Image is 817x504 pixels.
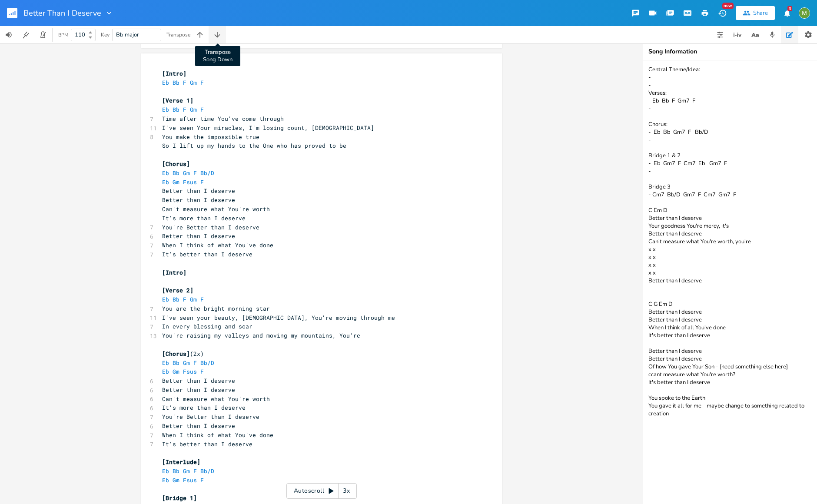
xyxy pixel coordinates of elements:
span: Fsus [183,476,197,484]
span: You're Better than I deserve [162,413,259,421]
span: Bb major [116,31,139,39]
span: Eb [162,476,169,484]
span: Eb [162,467,169,475]
span: Better than I deserve [162,386,235,394]
div: BPM [58,33,68,37]
span: Eb [162,178,169,186]
span: Time after time You've come through [162,115,284,123]
span: You make the impossible true [162,133,259,141]
span: Gm [183,359,190,367]
span: F [200,79,204,86]
span: F [200,476,204,484]
span: You're Better than I deserve [162,223,259,231]
span: Gm [190,295,197,303]
span: Bb/D [200,467,214,475]
span: F [200,368,204,375]
span: F [183,106,186,113]
span: It's more than I deserve [162,404,246,411]
span: Fsus [183,178,197,186]
span: Bb [173,467,179,475]
span: Better than I deserve [162,196,235,204]
span: Better than I deserve [162,377,235,385]
span: [Chorus] [162,160,190,168]
button: Share [736,6,775,20]
span: Bb [173,359,179,367]
div: New [722,3,734,9]
div: Song Information [648,49,812,55]
span: Eb [162,106,169,113]
span: I've seen your beauty, [DEMOGRAPHIC_DATA], You're moving through me [162,314,395,322]
span: You're raising my valleys and moving my mountains, You're [162,332,360,339]
div: 3 [787,6,792,11]
span: Better than I deserve [162,422,235,430]
span: F [193,359,197,367]
span: Eb [162,79,169,86]
span: Gm [183,169,190,177]
span: Bb [173,79,179,86]
span: You are the bright morning star [162,305,270,312]
span: Eb [162,368,169,375]
span: F [183,295,186,303]
span: Gm [183,467,190,475]
span: Eb [162,359,169,367]
div: Autoscroll [286,483,357,499]
span: [Chorus] [162,350,190,358]
span: Better than I deserve [162,187,235,195]
button: 3 [778,5,796,21]
span: In every blessing and scar [162,322,252,330]
span: When I think of what You've done [162,241,273,249]
span: (2x) [162,350,204,358]
span: Gm [173,178,179,186]
img: Mik Sivak [799,7,810,19]
span: Gm [173,368,179,375]
span: Better than I deserve [162,232,235,240]
span: Gm [190,106,197,113]
span: [Verse 1] [162,96,193,104]
span: [Interlude] [162,458,200,466]
span: [Intro] [162,70,186,77]
span: F [200,295,204,303]
div: 3x [339,483,354,499]
span: F [200,106,204,113]
span: [Verse 2] [162,286,193,294]
span: Bb/D [200,359,214,367]
div: Transpose [166,32,190,37]
span: Can't measure what You're worth [162,205,270,213]
span: Bb [173,106,179,113]
span: Gm [173,476,179,484]
span: Bb [173,169,179,177]
span: F [193,467,197,475]
span: Gm [190,79,197,86]
span: It's more than I deserve [162,214,246,222]
div: Key [101,32,110,37]
span: It's better than I deserve [162,440,252,448]
span: Better Than I Deserve [23,9,101,17]
span: Bb/D [200,169,214,177]
span: It's better than I deserve [162,250,252,258]
span: So I lift up my hands to the One who has proved to be [162,142,346,149]
span: F [183,79,186,86]
span: [Intro] [162,269,186,276]
span: When I think of what You've done [162,431,273,439]
textarea: Central Theme/Idea: - - Verses: - Eb Bb F Gm7 F - Chorus: - Eb Bb Gm7 F Bb/D - Bridge 1 & 2 - Eb ... [643,60,817,504]
span: I've seen Your miracles, I'm losing count, [DEMOGRAPHIC_DATA] [162,124,374,132]
span: F [193,169,197,177]
span: Eb [162,169,169,177]
button: Transpose Song Down [209,26,226,43]
span: F [200,178,204,186]
span: [Bridge 1] [162,494,197,502]
span: Eb [162,295,169,303]
span: Can't measure what You're worth [162,395,270,403]
div: Share [753,9,768,17]
span: Bb [173,295,179,303]
button: New [714,5,731,21]
span: Fsus [183,368,197,375]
